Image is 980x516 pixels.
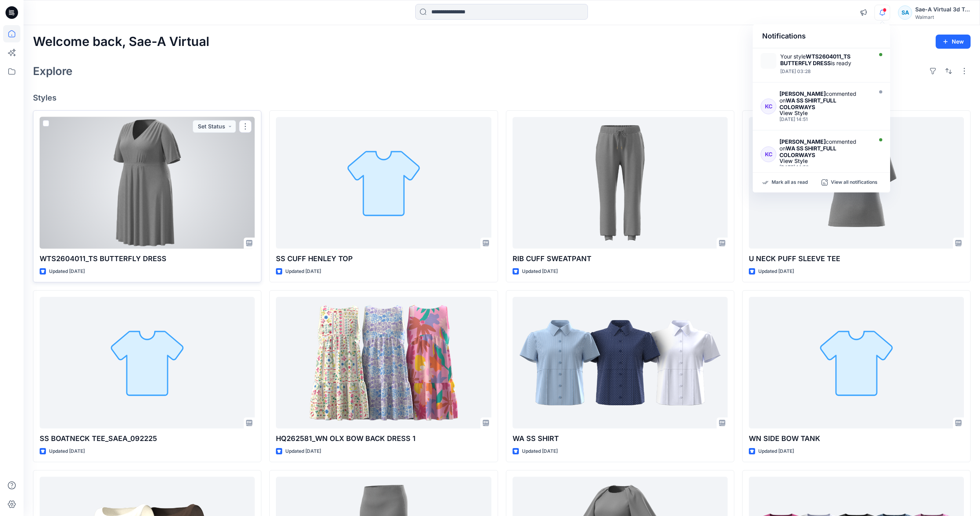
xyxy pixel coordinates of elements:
p: Updated [DATE] [49,447,85,456]
a: WA SS SHIRT [513,297,728,428]
strong: [PERSON_NAME] [779,138,826,145]
strong: WA SS SHIRT_FULL COLORWAYS [779,145,836,158]
div: View Style [779,158,871,164]
button: New [936,35,971,49]
p: View all notifications [831,179,878,186]
div: Notifications [753,24,890,48]
h2: Explore [33,65,73,77]
p: Mark all as read [772,179,808,186]
div: Walmart [915,14,970,20]
div: commented on [779,138,871,158]
div: SA [898,5,912,20]
a: SS BOATNECK TEE_SAEA_092225 [40,297,255,428]
p: SS BOATNECK TEE_SAEA_092225 [40,433,255,444]
strong: [PERSON_NAME] [779,90,826,97]
a: U NECK PUFF SLEEVE TEE [749,117,964,249]
strong: WA SS SHIRT_FULL COLORWAYS [779,97,836,110]
div: Monday, October 06, 2025 14:51 [779,117,871,122]
h2: Welcome back, Sae-A Virtual [33,35,209,49]
div: View Style [779,110,871,116]
div: Monday, October 06, 2025 14:50 [779,165,871,170]
h4: Styles [33,93,971,102]
a: SS CUFF HENLEY TOP [276,117,491,249]
a: WN SIDE BOW TANK [749,297,964,428]
div: Your style is ready [780,53,871,66]
div: Sae-A Virtual 3d Team [915,5,970,14]
a: RIB CUFF SWEATPANT [513,117,728,249]
p: WTS2604011_TS BUTTERFLY DRESS [40,253,255,264]
div: KC [761,99,776,114]
div: Friday, October 10, 2025 03:28 [780,69,871,74]
p: SS CUFF HENLEY TOP [276,253,491,264]
p: HQ262581_WN OLX BOW BACK DRESS 1 [276,433,491,444]
p: Updated [DATE] [285,267,321,276]
p: U NECK PUFF SLEEVE TEE [749,253,964,264]
div: commented on [779,90,871,110]
p: WA SS SHIRT [513,433,728,444]
p: Updated [DATE] [758,267,794,276]
a: WTS2604011_TS BUTTERFLY DRESS [40,117,255,249]
p: Updated [DATE] [49,267,85,276]
p: Updated [DATE] [522,267,558,276]
p: Updated [DATE] [758,447,794,456]
p: Updated [DATE] [285,447,321,456]
p: RIB CUFF SWEATPANT [513,253,728,264]
p: Updated [DATE] [522,447,558,456]
strong: WTS2604011_TS BUTTERFLY DRESS [780,53,850,66]
a: HQ262581_WN OLX BOW BACK DRESS 1 [276,297,491,428]
div: KC [761,146,776,162]
img: WTS2604011_SOFT SILVER [761,53,776,69]
p: WN SIDE BOW TANK [749,433,964,444]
